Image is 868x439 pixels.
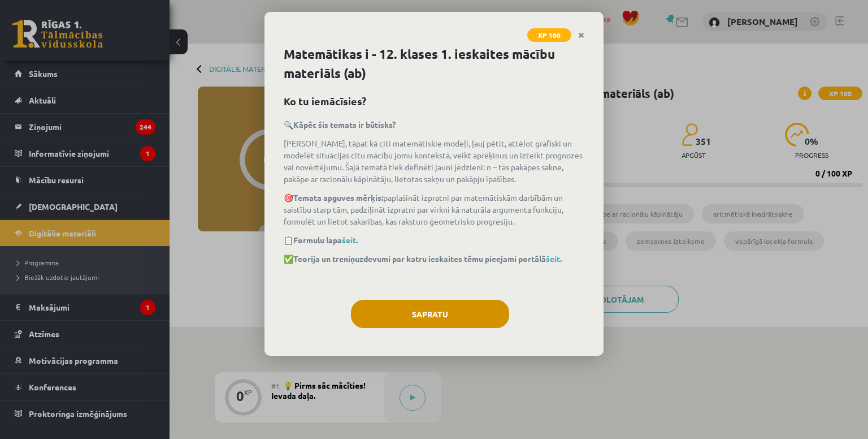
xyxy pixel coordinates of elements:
p: [PERSON_NAME], tāpat kā citi matemātiskie modeļi, ļauj pētīt, attēlot grafiski un modelēt situāci... [284,137,584,185]
a: Close [571,24,591,46]
p: 🔍 [284,119,584,131]
h2: Ko tu iemācīsies? [284,93,584,109]
button: Sapratu [351,300,509,328]
strong: Teorija un treniņuzdevumi par katru ieskaites tēmu pieejami portālā [293,253,562,264]
strong: Formulu lapa [293,235,358,245]
b: Temata apguves mērķis: [293,192,383,203]
a: šeit. [342,235,358,245]
p: 📋 [284,234,584,246]
span: XP 100 [527,28,571,42]
b: Kāpēc šis temats ir būtisks? [293,119,396,130]
p: ✅ [284,253,584,265]
p: 🎯 paplašināt izpratni par matemātiskām darbībām un saistību starp tām, padziļināt izpratni par vi... [284,192,584,227]
h1: Matemātikas i - 12. klases 1. ieskaites mācību materiāls (ab) [284,45,584,83]
a: šeit. [546,253,562,264]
